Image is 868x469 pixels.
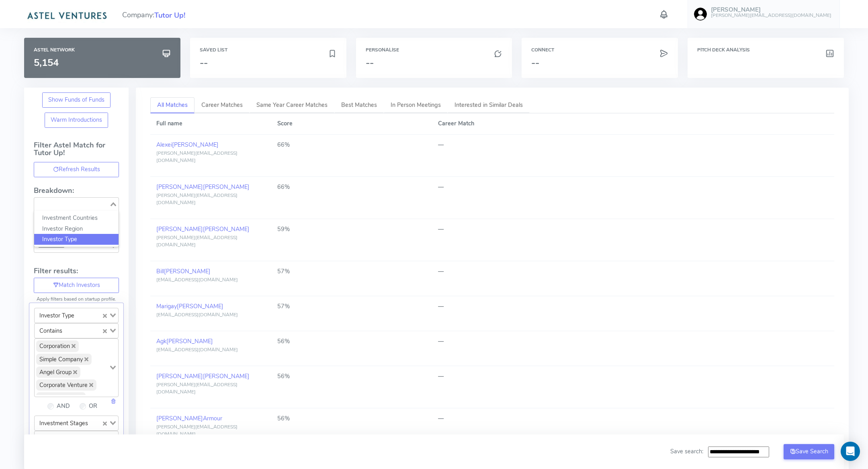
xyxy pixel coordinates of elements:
[36,354,92,365] span: Simple Company
[156,234,237,248] span: [PERSON_NAME][EMAIL_ADDRESS][DOMAIN_NAME]
[531,57,668,68] h3: --
[432,366,834,408] td: —
[72,344,76,348] button: Deselect Corporation
[34,308,119,323] div: Search for option
[156,346,238,353] span: [EMAIL_ADDRESS][DOMAIN_NAME]
[157,101,188,109] span: All Matches
[45,113,108,128] button: Warm Introductions
[36,367,80,378] span: Angel Group
[34,197,119,211] div: Search for option
[341,101,377,109] span: Best Matches
[711,13,831,18] h6: [PERSON_NAME][EMAIL_ADDRESS][DOMAIN_NAME]
[366,57,503,68] h3: --
[36,325,66,336] span: Contains
[694,8,707,20] img: user-image
[34,338,119,397] div: Search for option
[203,183,250,191] span: [PERSON_NAME]
[432,408,834,451] td: —
[154,10,185,20] a: Tutor Up!
[34,267,119,275] h4: Filter results:
[103,419,107,428] button: Clear Selected
[156,225,250,233] a: [PERSON_NAME][PERSON_NAME]
[277,225,426,234] div: 59%
[34,56,59,69] span: 5,154
[34,278,119,293] button: Match Investors
[384,97,448,114] a: In Person Meetings
[256,101,328,109] span: Same Year Career Matches
[250,97,334,114] a: Same Year Career Matches
[35,199,108,209] input: Search for option
[103,327,107,336] button: Clear Selected
[84,357,88,361] button: Deselect Simple Company
[34,323,119,338] div: Search for option
[156,302,223,310] a: Marigay[PERSON_NAME]
[73,370,77,374] button: Deselect Angel Group
[34,295,119,303] p: Apply filters based on startup profile.
[57,402,70,411] label: AND
[92,418,101,429] input: Search for option
[454,101,523,109] span: Interested in Similar Deals
[841,442,860,461] div: Open Intercom Messenger
[89,383,93,387] button: Deselect Corporate Venture
[36,392,86,403] span: Angel Investor
[36,310,78,321] span: Investor Type
[432,113,834,134] th: Career Match
[150,113,271,134] th: Full name
[66,325,101,336] input: Search for option
[277,302,426,311] div: 57%
[201,101,243,109] span: Career Matches
[156,192,237,206] span: [PERSON_NAME][EMAIL_ADDRESS][DOMAIN_NAME]
[366,47,503,53] h6: Personalise
[172,141,219,149] span: [PERSON_NAME]
[34,431,119,446] div: Search for option
[432,219,834,261] td: —
[177,302,223,310] span: [PERSON_NAME]
[156,372,250,380] a: [PERSON_NAME][PERSON_NAME]
[670,447,703,455] span: Save search:
[42,92,111,108] button: Show Funds of Funds
[36,379,96,391] span: Corporate Venture
[34,213,119,223] li: Investment Countries
[277,337,426,346] div: 56%
[66,433,101,444] input: Search for option
[34,234,119,245] li: Investor Type
[34,223,119,234] li: Investor Region
[34,141,119,162] h4: Filter Astel Match for Tutor Up!
[203,414,222,422] span: Armour
[122,7,185,21] span: Company:
[34,187,119,195] h4: Breakdown:
[711,6,831,13] h5: [PERSON_NAME]
[271,113,432,134] th: Score
[697,47,834,53] h6: Pitch Deck Analysis
[432,261,834,296] td: —
[156,150,237,164] span: [PERSON_NAME][EMAIL_ADDRESS][DOMAIN_NAME]
[36,418,91,429] span: Investment Stages
[432,296,834,331] td: —
[432,135,834,177] td: —
[150,97,194,114] a: All Matches
[277,414,426,423] div: 56%
[34,416,119,431] div: Search for option
[277,372,426,381] div: 56%
[200,56,208,69] span: --
[156,424,237,437] span: [PERSON_NAME][EMAIL_ADDRESS][DOMAIN_NAME]
[448,97,530,114] a: Interested in Similar Deals
[156,276,238,283] span: [EMAIL_ADDRESS][DOMAIN_NAME]
[391,101,441,109] span: In Person Meetings
[156,183,250,191] a: [PERSON_NAME][PERSON_NAME]
[164,267,211,275] span: [PERSON_NAME]
[34,162,119,177] button: Refresh Results
[156,337,213,345] a: Agk[PERSON_NAME]
[166,337,213,345] span: [PERSON_NAME]
[34,47,171,53] h6: Astel Network
[784,444,834,459] button: Save Search
[432,177,834,219] td: —
[531,47,668,53] h6: Connect
[36,433,66,444] span: Contains
[156,414,222,422] a: [PERSON_NAME]Armour
[156,381,237,395] span: [PERSON_NAME][EMAIL_ADDRESS][DOMAIN_NAME]
[277,183,426,192] div: 66%
[334,97,384,114] a: Best Matches
[200,47,337,53] h6: Saved List
[203,225,250,233] span: [PERSON_NAME]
